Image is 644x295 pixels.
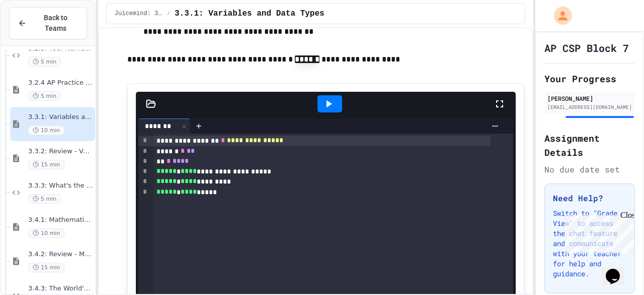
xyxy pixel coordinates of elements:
h2: Your Progress [544,72,635,86]
span: 10 min [28,228,64,238]
div: [PERSON_NAME] [547,94,632,103]
span: 3.4.2: Review - Mathematical Operators [28,250,93,259]
span: 3.2.4 AP Practice - the DISPLAY Procedure [28,79,93,87]
span: Juicemind: 3.1.1-3.4.4 [115,10,163,18]
button: Back to Teams [9,7,87,39]
span: 10 min [28,126,64,135]
span: 15 min [28,160,64,169]
p: Switch to "Grade View" to access the chat feature and communicate with your teacher for help and ... [553,208,626,279]
h3: Need Help? [553,192,626,204]
span: 15 min [28,263,64,272]
span: 3.3.1: Variables and Data Types [175,8,325,20]
div: No due date set [544,163,635,175]
h2: Assignment Details [544,131,635,159]
iframe: chat widget [602,255,634,285]
div: Chat with us now!Close [4,4,69,64]
span: 3.3.3: What's the Type? [28,182,93,190]
span: / [167,10,171,18]
span: 3.3.1: Variables and Data Types [28,113,93,122]
span: 5 min [28,194,61,204]
span: 3.4.1: Mathematical Operators [28,216,93,224]
span: Back to Teams [33,13,78,34]
h1: AP CSP Block 7 [544,41,629,55]
span: 5 min [28,91,61,101]
span: 3.3.2: Review - Variables and Data Types [28,147,93,156]
iframe: chat widget [560,211,634,254]
span: 5 min [28,57,61,67]
div: [EMAIL_ADDRESS][DOMAIN_NAME] [547,103,632,111]
span: 3.4.3: The World's Worst Farmers Market [28,284,93,293]
div: My Account [543,4,575,27]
